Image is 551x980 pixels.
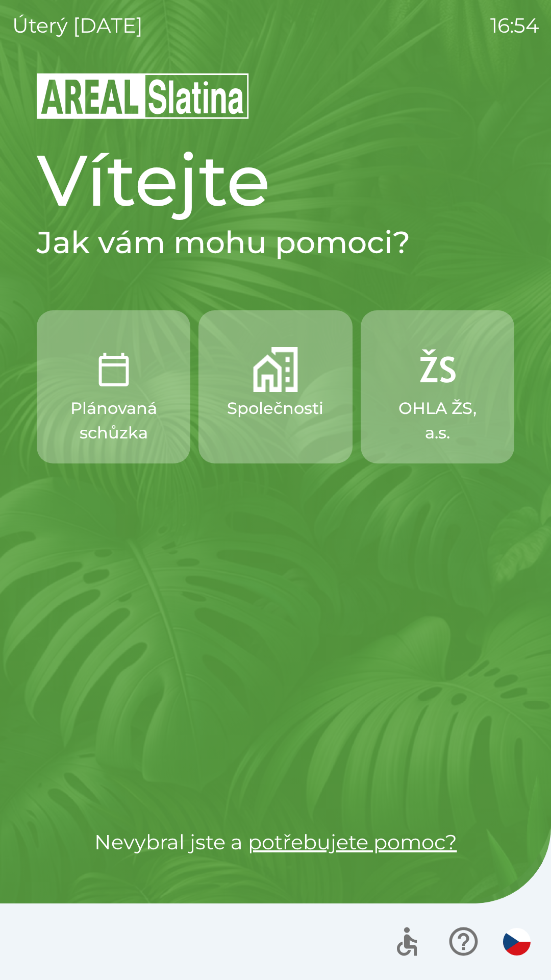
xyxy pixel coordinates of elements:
[37,224,514,261] h2: Jak vám mohu pomoci?
[37,827,514,857] p: Nevybral jste a
[37,137,514,224] h1: Vítejte
[503,928,531,955] img: cs flag
[12,10,143,41] p: úterý [DATE]
[361,310,514,463] button: OHLA ŽS, a.s.
[253,347,298,392] img: 58b4041c-2a13-40f9-aad2-b58ace873f8c.png
[227,396,323,421] p: Společnosti
[61,396,166,445] p: Plánovaná schůzka
[37,310,190,463] button: Plánovaná schůzka
[37,71,514,120] img: Logo
[385,396,490,445] p: OHLA ŽS, a.s.
[490,10,539,41] p: 16:54
[248,829,457,854] a: potřebujete pomoc?
[91,347,136,392] img: 0ea463ad-1074-4378-bee6-aa7a2f5b9440.png
[415,347,460,392] img: 9f72f9f4-8902-46ff-b4e6-bc4241ee3c12.png
[198,310,352,463] button: Společnosti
